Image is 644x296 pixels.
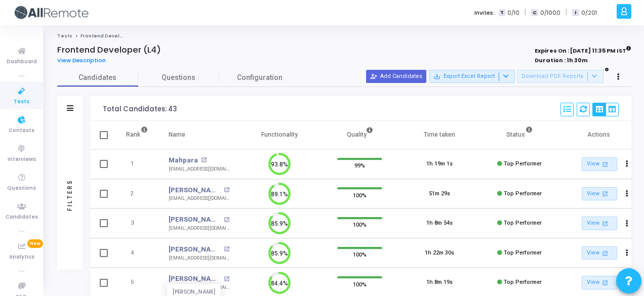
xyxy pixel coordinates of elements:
[504,190,542,197] span: Top Performer
[474,9,495,17] label: Invites:
[425,249,454,258] div: 1h 22m 30s
[353,220,367,230] span: 100%
[566,7,567,18] span: |
[429,70,515,83] button: Export Excel Report
[426,160,453,168] div: 1h 19m 1s
[572,9,579,17] span: I
[582,246,617,260] a: View
[169,244,221,255] a: [PERSON_NAME]
[169,225,229,232] div: [EMAIL_ADDRESS][DOMAIN_NAME]
[592,103,619,116] div: View Options
[7,184,36,193] span: Questions
[424,129,455,140] div: Time taken
[504,220,542,226] span: Top Performer
[115,149,158,179] td: 1
[65,140,74,251] div: Filters
[479,121,559,149] th: Status
[426,278,453,287] div: 1h 8m 19s
[169,129,185,140] div: Name
[115,121,158,149] th: Rank
[9,253,34,262] span: Analytics
[169,165,229,173] div: [EMAIL_ADDRESS][DOMAIN_NAME]
[525,7,526,18] span: |
[601,160,610,168] mat-icon: open_in_new
[13,3,89,23] img: logo
[57,57,113,64] a: View Description
[582,157,617,171] a: View
[27,239,43,248] span: New
[601,249,610,258] mat-icon: open_in_new
[8,155,36,164] span: Interviews
[57,56,106,64] span: View Description
[115,208,158,238] td: 3
[507,9,519,17] span: 0/10
[581,9,597,17] span: 0/201
[559,121,639,149] th: Actions
[620,187,634,201] button: Actions
[582,217,617,230] a: View
[224,246,229,252] mat-icon: open_in_new
[582,276,617,289] a: View
[201,157,207,163] mat-icon: open_in_new
[319,121,399,149] th: Quality
[224,276,229,282] mat-icon: open_in_new
[620,157,634,172] button: Actions
[103,105,177,113] div: Total Candidates: 43
[366,70,426,83] button: Add Candidates
[426,219,453,228] div: 1h 8m 54s
[115,179,158,209] td: 2
[517,70,603,83] button: Download PDF Reports
[14,98,29,106] span: Tests
[169,155,198,165] a: Mahpara
[504,279,542,285] span: Top Performer
[237,72,283,83] span: Configuration
[224,217,229,223] mat-icon: open_in_new
[7,58,37,66] span: Dashboard
[57,33,72,39] a: Tests
[224,187,229,193] mat-icon: open_in_new
[535,56,588,64] strong: Duration : 1h 30m
[504,249,542,256] span: Top Performer
[601,278,610,287] mat-icon: open_in_new
[354,160,365,171] span: 99%
[115,238,158,268] td: 4
[169,185,221,195] a: [PERSON_NAME]
[370,73,377,80] mat-icon: person_add_alt
[582,187,617,201] a: View
[540,9,560,17] span: 0/1000
[9,126,34,135] span: Contests
[353,249,367,260] span: 100%
[620,246,634,260] button: Actions
[239,121,319,149] th: Functionality
[620,217,634,231] button: Actions
[504,160,542,167] span: Top Performer
[535,44,631,55] strong: Expires On : [DATE] 11:35 PM IST
[601,189,610,198] mat-icon: open_in_new
[353,279,367,289] span: 100%
[57,45,161,55] h4: Frontend Developer (L4)
[169,215,221,225] a: [PERSON_NAME]
[429,190,450,198] div: 51m 29s
[57,72,138,83] span: Candidates
[499,9,505,17] span: T
[6,213,38,222] span: Candidates
[531,9,538,17] span: C
[57,33,631,39] nav: breadcrumb
[601,219,610,228] mat-icon: open_in_new
[169,195,229,202] div: [EMAIL_ADDRESS][DOMAIN_NAME]
[138,72,219,83] span: Questions
[353,190,367,200] span: 100%
[433,73,440,80] mat-icon: save_alt
[169,274,221,284] a: [PERSON_NAME]
[169,255,229,262] div: [EMAIL_ADDRESS][DOMAIN_NAME]
[80,33,143,39] span: Frontend Developer (L4)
